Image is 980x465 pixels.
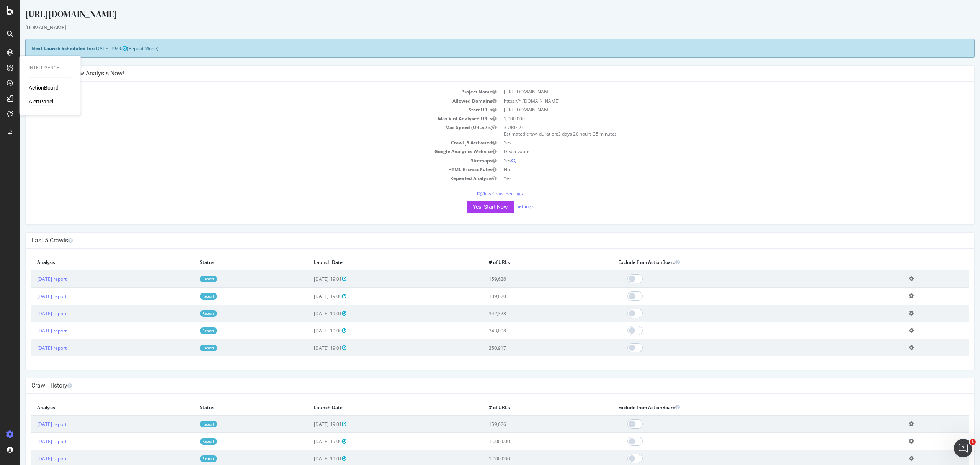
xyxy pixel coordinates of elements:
[463,339,593,357] td: 350,917
[480,114,949,123] td: 1,000,000
[11,87,480,96] td: Project Name
[294,327,327,334] span: [DATE] 19:00
[17,421,47,427] a: [DATE] report
[480,97,949,105] td: https://*.[DOMAIN_NAME]
[180,421,197,427] a: Report
[180,438,197,445] a: Report
[463,254,593,270] th: # of URLs
[480,156,949,165] td: Yes
[174,400,288,415] th: Status
[294,438,327,445] span: [DATE] 19:00
[11,156,480,165] td: Sitemaps
[294,345,327,351] span: [DATE] 19:01
[294,276,327,282] span: [DATE] 19:01
[480,147,949,156] td: Deactivated
[29,84,59,92] a: ActionBoard
[5,24,955,31] div: [DOMAIN_NAME]
[29,98,53,105] a: AlertPanel
[480,138,949,147] td: Yes
[538,131,597,137] span: 3 days 20 hours 35 minutes
[11,400,174,415] th: Analysis
[75,45,107,52] span: [DATE] 19:00
[11,138,480,147] td: Crawl JS Activated
[11,382,949,390] h4: Crawl History
[288,254,463,270] th: Launch Date
[11,70,949,77] h4: Configure your New Analysis Now!
[463,288,593,305] td: 139,620
[463,400,593,415] th: # of URLs
[480,87,949,96] td: [URL][DOMAIN_NAME]
[463,305,593,322] td: 342,328
[463,415,593,433] td: 159,626
[463,322,593,339] td: 343,008
[29,65,72,71] div: Intelligence
[17,455,47,462] a: [DATE] report
[17,276,47,282] a: [DATE] report
[11,45,75,52] strong: Next Launch Scheduled for:
[11,174,480,183] td: Repeated Analysis
[11,254,174,270] th: Analysis
[480,165,949,174] td: No
[294,293,327,300] span: [DATE] 19:00
[180,310,197,317] a: Report
[17,345,47,351] a: [DATE] report
[11,123,480,138] td: Max Speed (URLs / s)
[174,254,288,270] th: Status
[17,438,47,445] a: [DATE] report
[593,400,883,415] th: Exclude from ActionBoard
[11,237,949,244] h4: Last 5 Crawls
[593,254,883,270] th: Exclude from ActionBoard
[17,293,47,300] a: [DATE] report
[294,421,327,427] span: [DATE] 19:01
[11,114,480,123] td: Max # of Analysed URLs
[180,455,197,462] a: Report
[17,310,47,317] a: [DATE] report
[294,310,327,317] span: [DATE] 19:01
[447,201,494,213] button: Yes! Start Now
[463,270,593,288] td: 159,626
[180,345,197,351] a: Report
[180,276,197,282] a: Report
[497,203,514,210] a: Settings
[480,123,949,138] td: 3 URLs / s Estimated crawl duration:
[294,455,327,462] span: [DATE] 19:01
[5,39,955,58] div: (Repeat Mode)
[11,165,480,174] td: HTML Extract Rules
[180,293,197,300] a: Report
[480,174,949,183] td: Yes
[288,400,463,415] th: Launch Date
[480,105,949,114] td: [URL][DOMAIN_NAME]
[17,327,47,334] a: [DATE] report
[180,327,197,334] a: Report
[5,8,955,24] div: [URL][DOMAIN_NAME]
[11,147,480,156] td: Google Analytics Website
[11,97,480,105] td: Allowed Domains
[11,190,949,197] p: View Crawl Settings
[11,105,480,114] td: Start URLs
[954,439,972,457] iframe: Intercom live chat
[463,433,593,450] td: 1,000,000
[970,439,976,445] span: 1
